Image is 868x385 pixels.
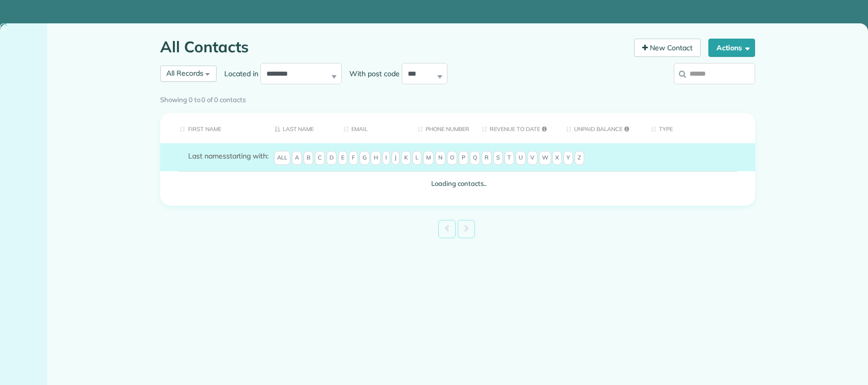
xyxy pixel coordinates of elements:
span: C [315,151,325,165]
span: B [304,151,313,165]
a: New Contact [634,39,701,57]
th: Email: activate to sort column ascending [336,113,410,144]
th: Last Name: activate to sort column descending [267,113,336,144]
button: Actions [708,39,755,57]
th: Unpaid Balance: activate to sort column ascending [558,113,643,144]
span: K [401,151,411,165]
span: E [338,151,347,165]
span: O [447,151,457,165]
span: All Records [166,69,203,78]
span: Last names [188,151,226,161]
span: Y [563,151,573,165]
th: Type: activate to sort column ascending [643,113,755,144]
span: All [274,151,290,165]
span: H [371,151,381,165]
td: Loading contacts.. [160,171,755,196]
span: D [326,151,337,165]
span: U [516,151,526,165]
span: J [392,151,400,165]
span: W [539,151,551,165]
span: M [423,151,434,165]
span: S [493,151,503,165]
span: X [552,151,562,165]
div: Showing 0 to 0 of 0 contacts [160,91,755,105]
span: F [349,151,358,165]
label: With post code [342,69,402,79]
span: R [482,151,492,165]
label: Located in [217,69,260,79]
span: P [459,151,468,165]
th: Revenue to Date: activate to sort column ascending [474,113,558,144]
span: N [435,151,445,165]
span: Q [470,151,480,165]
th: Phone number: activate to sort column ascending [410,113,474,144]
label: starting with: [188,151,268,161]
h1: All Contacts [160,39,626,55]
span: A [292,151,302,165]
span: I [382,151,390,165]
span: L [412,151,422,165]
span: V [527,151,537,165]
span: G [360,151,370,165]
span: T [504,151,514,165]
span: Z [575,151,584,165]
th: First Name: activate to sort column ascending [160,113,267,144]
